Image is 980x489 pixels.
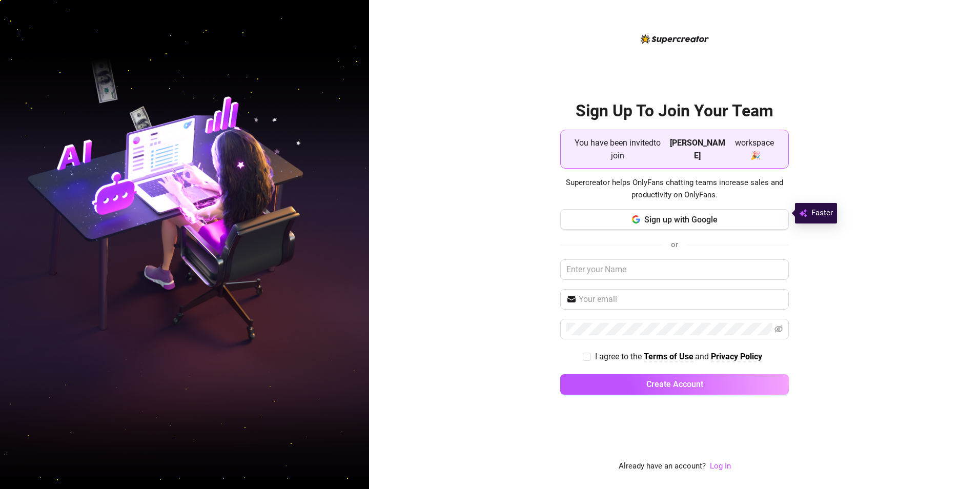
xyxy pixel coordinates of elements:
[644,215,718,225] span: Sign up with Google
[560,209,789,230] button: Sign up with Google
[711,352,762,361] strong: Privacy Policy
[710,460,731,473] a: Log In
[595,352,644,361] span: I agree to the
[799,207,807,219] img: svg%3e
[711,352,762,362] a: Privacy Policy
[560,177,789,201] span: Supercreator helps OnlyFans chatting teams increase sales and productivity on OnlyFans.
[579,293,783,305] input: Your email
[646,379,703,389] span: Create Account
[644,352,693,362] a: Terms of Use
[774,325,783,333] span: eye-invisible
[695,352,711,361] span: and
[644,352,693,361] strong: Terms of Use
[729,136,780,162] span: workspace 🎉
[619,460,706,473] span: Already have an account?
[560,100,789,121] h2: Sign Up To Join Your Team
[569,136,666,162] span: You have been invited to join
[671,240,678,249] span: or
[641,34,709,44] img: logo-BBDzfeDw.svg
[710,461,731,471] a: Log In
[560,374,789,395] button: Create Account
[670,138,725,160] strong: [PERSON_NAME]
[811,207,833,219] span: Faster
[560,259,789,280] input: Enter your Name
